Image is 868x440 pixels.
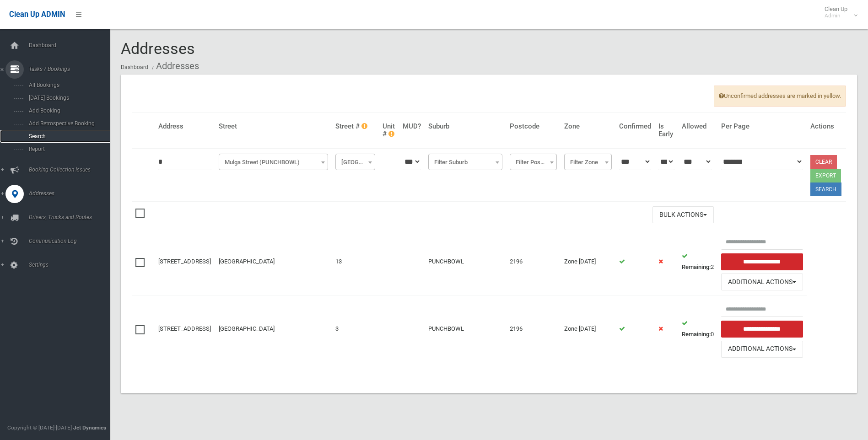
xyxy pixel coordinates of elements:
[158,123,211,130] h4: Address
[506,295,561,362] td: 2196
[425,295,506,362] td: PUNCHBOWL
[26,214,117,220] span: Drivers, Trucks and Routes
[219,154,329,170] span: Mulga Street (PUNCHBOWL)
[121,39,195,58] span: Addresses
[26,107,109,114] span: Add Booking
[403,123,421,130] h4: MUD?
[26,95,109,101] span: [DATE] Bookings
[26,166,117,173] span: Booking Collection Issues
[26,120,109,127] span: Add Retrospective Booking
[431,156,500,169] span: Filter Suburb
[810,169,841,182] button: Export
[425,228,506,295] td: PUNCHBOWL
[810,123,842,130] h4: Actions
[721,274,803,290] button: Additional Actions
[121,64,148,70] a: Dashboard
[158,258,211,265] a: [STREET_ADDRESS]
[561,228,615,295] td: Zone [DATE]
[721,341,803,358] button: Additional Actions
[564,123,612,130] h4: Zone
[721,123,803,130] h4: Per Page
[678,228,717,295] td: 2
[512,156,555,169] span: Filter Postcode
[150,58,199,75] li: Addresses
[335,123,375,130] h4: Street #
[158,325,211,332] a: [STREET_ADDRESS]
[332,228,379,295] td: 13
[510,123,557,130] h4: Postcode
[561,295,615,362] td: Zone [DATE]
[383,123,395,138] h4: Unit #
[506,228,561,295] td: 2196
[9,10,65,19] span: Clean Up ADMIN
[810,182,841,196] button: Search
[26,82,109,88] span: All Bookings
[221,156,326,169] span: Mulga Street (PUNCHBOWL)
[73,424,106,431] strong: Jet Dynamics
[714,86,846,107] span: Unconfirmed addresses are marked in yellow.
[428,154,502,170] span: Filter Suburb
[215,295,332,362] td: [GEOGRAPHIC_DATA]
[26,190,117,197] span: Addresses
[26,146,109,152] span: Report
[820,5,857,19] span: Clean Up
[682,263,711,270] strong: Remaining:
[682,331,711,338] strong: Remaining:
[26,238,117,244] span: Communication Log
[566,156,609,169] span: Filter Zone
[26,66,117,72] span: Tasks / Bookings
[7,424,72,431] span: Copyright © [DATE]-[DATE]
[338,156,373,169] span: Filter Street #
[26,262,117,268] span: Settings
[682,123,714,130] h4: Allowed
[428,123,502,130] h4: Suburb
[619,123,651,130] h4: Confirmed
[335,154,375,170] span: Filter Street #
[26,133,109,140] span: Search
[564,154,612,170] span: Filter Zone
[825,12,847,19] small: Admin
[332,295,379,362] td: 3
[510,154,557,170] span: Filter Postcode
[215,228,332,295] td: [GEOGRAPHIC_DATA]
[26,42,117,48] span: Dashboard
[652,206,714,223] button: Bulk Actions
[658,123,674,138] h4: Is Early
[678,295,717,362] td: 0
[810,155,837,169] a: Clear
[219,123,329,130] h4: Street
